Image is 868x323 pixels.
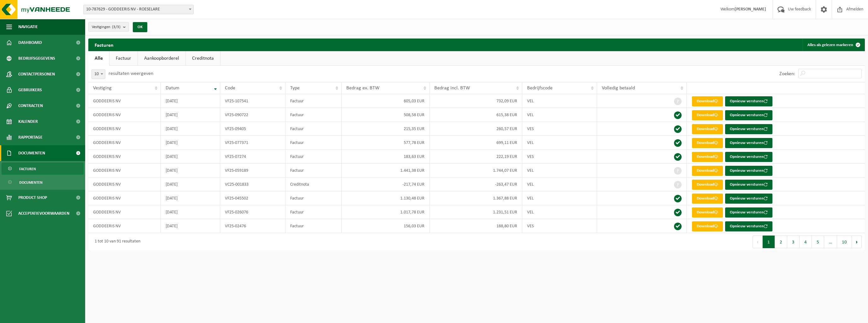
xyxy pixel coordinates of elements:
td: VF25-045502 [220,191,286,205]
td: Factuur [285,191,342,205]
td: 577,78 EUR [342,136,430,150]
button: 1 [763,236,775,248]
button: Opnieuw versturen [725,194,772,204]
td: VEL [522,94,597,108]
td: 1.231,51 EUR [430,205,522,219]
button: Opnieuw versturen [725,96,772,106]
span: Vestigingen [92,22,120,32]
div: 1 tot 10 van 91 resultaten [91,236,140,248]
td: GODDEERIS NV [88,164,161,177]
td: 156,03 EUR [342,219,430,233]
td: GODDEERIS NV [88,136,161,150]
button: Alles als gelezen markeren [802,39,864,51]
button: Previous [753,236,763,248]
button: 5 [812,236,824,248]
button: Opnieuw versturen [725,180,772,190]
td: [DATE] [161,205,220,219]
td: [DATE] [161,219,220,233]
td: VF25-07274 [220,150,286,164]
button: Opnieuw versturen [725,207,772,218]
button: Opnieuw versturen [725,124,772,134]
label: Zoeken: [779,71,795,76]
td: [DATE] [161,94,220,108]
td: 1.367,88 EUR [430,191,522,205]
td: GODDEERIS NV [88,177,161,191]
td: VEL [522,177,597,191]
count: (3/3) [112,25,120,29]
a: Download [692,96,723,106]
td: VF25-09405 [220,122,286,136]
td: -217,74 EUR [342,177,430,191]
span: Contactpersonen [18,66,55,82]
td: Creditnota [285,177,342,191]
span: Navigatie [18,19,38,35]
td: 508,58 EUR [342,108,430,122]
td: 699,11 EUR [430,136,522,150]
td: Factuur [285,136,342,150]
td: Factuur [285,108,342,122]
span: Bedrag ex. BTW [346,86,379,91]
td: 260,57 EUR [430,122,522,136]
span: 10 [92,70,105,79]
a: Download [692,166,723,176]
td: Factuur [285,150,342,164]
td: Factuur [285,219,342,233]
span: Acceptatievoorwaarden [18,206,69,221]
td: [DATE] [161,164,220,177]
strong: [PERSON_NAME] [735,7,766,12]
td: VEL [522,136,597,150]
td: VES [522,150,597,164]
td: 732,09 EUR [430,94,522,108]
a: Download [692,138,723,148]
td: 615,38 EUR [430,108,522,122]
td: VF25-059189 [220,164,286,177]
a: Facturen [2,163,84,175]
td: Factuur [285,205,342,219]
button: Opnieuw versturen [725,152,772,162]
span: Bedrijfscode [527,86,553,91]
span: Gebruikers [18,82,42,98]
td: GODDEERIS NV [88,122,161,136]
a: Download [692,194,723,204]
td: VEL [522,191,597,205]
td: GODDEERIS NV [88,108,161,122]
span: Contracten [18,98,43,114]
button: Next [852,236,862,248]
button: 4 [800,236,812,248]
span: Volledig betaald [602,86,635,91]
a: Factuur [109,51,138,66]
span: Type [290,86,300,91]
span: Rapportage [18,129,43,145]
td: 215,35 EUR [342,122,430,136]
td: Factuur [285,164,342,177]
td: GODDEERIS NV [88,94,161,108]
td: GODDEERIS NV [88,205,161,219]
td: VES [522,122,597,136]
td: GODDEERIS NV [88,191,161,205]
td: GODDEERIS NV [88,150,161,164]
span: Code [225,86,235,91]
td: 183,63 EUR [342,150,430,164]
td: VF25-090722 [220,108,286,122]
span: Kalender [18,114,38,129]
span: … [824,236,837,248]
span: Dashboard [18,35,42,51]
td: VF25-077371 [220,136,286,150]
td: 1.441,38 EUR [342,164,430,177]
span: Bedrag incl. BTW [434,86,470,91]
td: VEL [522,205,597,219]
span: Documenten [18,145,45,161]
button: Opnieuw versturen [725,110,772,120]
span: 10-787629 - GODDEERIS NV - ROESELARE [83,5,194,14]
button: Opnieuw versturen [725,138,772,148]
td: VF25-02476 [220,219,286,233]
span: Product Shop [18,190,47,206]
td: 1.130,48 EUR [342,191,430,205]
td: Factuur [285,94,342,108]
h2: Facturen [88,39,120,51]
td: [DATE] [161,177,220,191]
span: Bedrijfsgegevens [18,51,55,66]
a: Download [692,152,723,162]
button: 10 [837,236,852,248]
button: Vestigingen(3/3) [88,22,129,32]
